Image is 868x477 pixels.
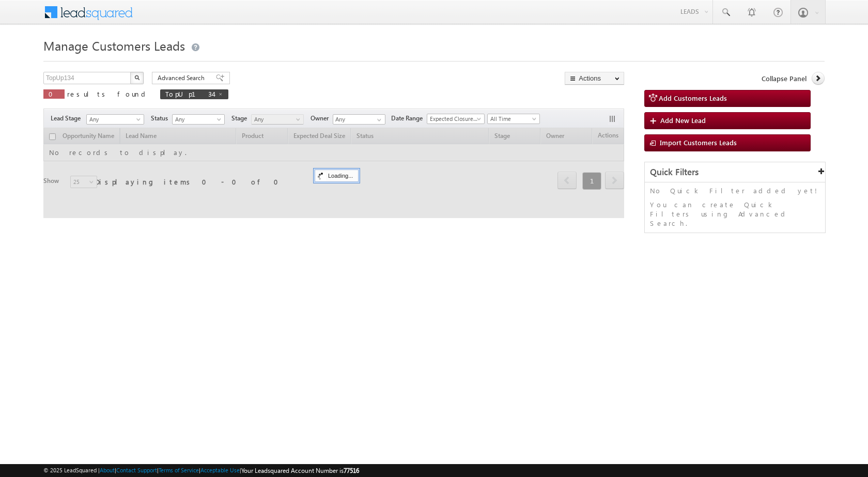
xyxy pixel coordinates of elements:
[427,114,485,124] a: Expected Closure Date
[43,37,185,54] span: Manage Customers Leads
[151,114,172,123] span: Status
[252,115,301,124] span: Any
[660,138,737,147] span: Import Customers Leads
[172,114,225,125] a: Any
[650,186,820,195] p: No Quick Filter added yet!
[116,467,157,473] a: Contact Support
[371,115,384,125] a: Show All Items
[762,74,807,83] span: Collapse Panel
[645,162,825,182] div: Quick Filters
[565,72,624,85] button: Actions
[165,89,213,98] span: TopUp134
[251,114,304,125] a: Any
[344,467,359,474] span: 77516
[87,115,141,124] span: Any
[241,467,359,474] span: Your Leadsquared Account Number is
[200,467,240,473] a: Acceptable Use
[67,89,149,98] span: results found
[86,114,144,125] a: Any
[659,94,727,102] span: Add Customers Leads
[488,114,537,124] span: All Time
[173,115,222,124] span: Any
[158,73,208,83] span: Advanced Search
[333,114,385,125] input: Type to Search
[51,114,85,123] span: Lead Stage
[100,467,115,473] a: About
[487,114,540,124] a: All Time
[49,89,59,98] span: 0
[231,114,251,123] span: Stage
[315,170,359,182] div: Loading...
[134,75,139,80] img: Search
[43,466,359,475] span: © 2025 LeadSquared | | | | |
[650,200,820,228] p: You can create Quick Filters using Advanced Search.
[159,467,199,473] a: Terms of Service
[427,114,481,124] span: Expected Closure Date
[660,116,706,125] span: Add New Lead
[391,114,427,123] span: Date Range
[311,114,333,123] span: Owner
